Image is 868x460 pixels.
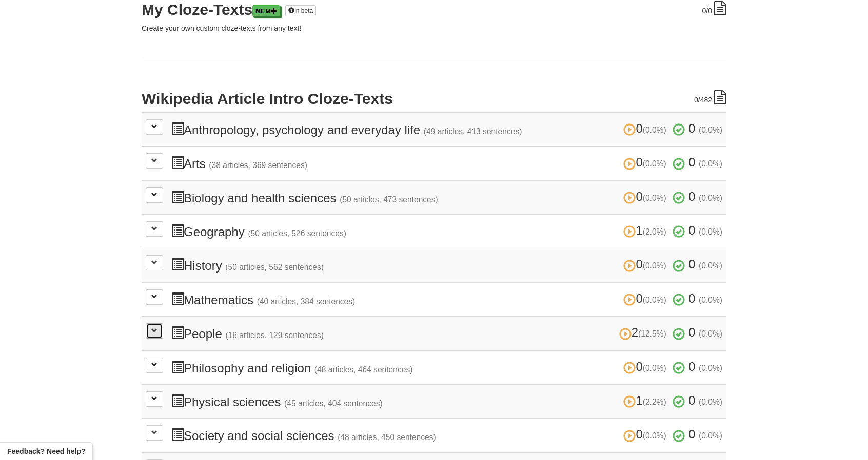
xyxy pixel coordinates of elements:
span: 2 [619,325,670,339]
span: Open feedback widget [7,446,85,456]
small: (49 articles, 413 sentences) [424,127,522,136]
small: (2.2%) [643,398,666,406]
span: 0 [688,155,695,169]
span: 0 [688,427,695,441]
h3: Geography [171,224,722,239]
div: /0 [702,1,726,16]
small: (0.0%) [643,194,666,202]
small: (38 articles, 369 sentences) [209,161,307,170]
small: (0.0%) [699,227,722,236]
span: 0 [688,121,695,135]
small: (50 articles, 473 sentences) [340,195,438,204]
small: (12.5%) [638,329,666,338]
div: /482 [694,90,726,105]
h3: Mathematics [171,292,722,307]
small: (0.0%) [643,296,666,304]
small: (48 articles, 450 sentences) [338,433,436,442]
small: (0.0%) [699,296,722,304]
span: 0 [688,190,695,203]
small: (0.0%) [643,364,666,372]
span: 0 [702,7,706,15]
h3: Arts [171,156,722,171]
small: (0.0%) [699,194,722,202]
span: 0 [688,257,695,271]
small: (0.0%) [699,159,722,168]
span: 0 [688,360,695,373]
h3: Philosophy and religion [171,360,722,375]
span: 0 [688,325,695,339]
small: (0.0%) [699,261,722,270]
span: 0 [623,257,669,271]
small: (50 articles, 562 sentences) [225,263,324,271]
small: (45 articles, 404 sentences) [284,399,383,408]
small: (2.0%) [643,227,666,236]
small: (48 articles, 464 sentences) [314,365,413,374]
span: 0 [688,393,695,407]
span: 0 [623,190,669,203]
small: (0.0%) [643,261,666,270]
h3: Anthropology, psychology and everyday life [171,122,722,137]
span: 0 [688,223,695,237]
span: 0 [623,360,669,373]
small: (0.0%) [699,398,722,406]
small: (0.0%) [699,329,722,338]
h3: Physical sciences [171,394,722,409]
small: (16 articles, 129 sentences) [225,331,324,340]
h3: Society and social sciences [171,428,722,443]
small: (0.0%) [699,364,722,372]
small: (0.0%) [643,126,666,134]
h2: Wikipedia Article Intro Cloze-Texts [142,90,726,107]
h2: My Cloze-Texts [142,1,726,18]
span: 0 [623,291,669,305]
h3: Biology and health sciences [171,190,722,205]
a: New [252,5,280,16]
span: 1 [623,223,669,237]
small: (0.0%) [643,431,666,440]
span: 0 [694,96,698,104]
span: 0 [623,121,669,135]
a: in beta [285,5,316,16]
p: Create your own custom cloze-texts from any text! [142,23,726,33]
span: 0 [623,427,669,441]
small: (40 articles, 384 sentences) [257,297,356,306]
small: (0.0%) [699,431,722,440]
small: (50 articles, 526 sentences) [248,229,346,238]
span: 0 [623,155,669,169]
h3: People [171,326,722,341]
small: (0.0%) [643,159,666,168]
h3: History [171,258,722,273]
span: 1 [623,393,669,407]
span: 0 [688,291,695,305]
small: (0.0%) [699,126,722,134]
